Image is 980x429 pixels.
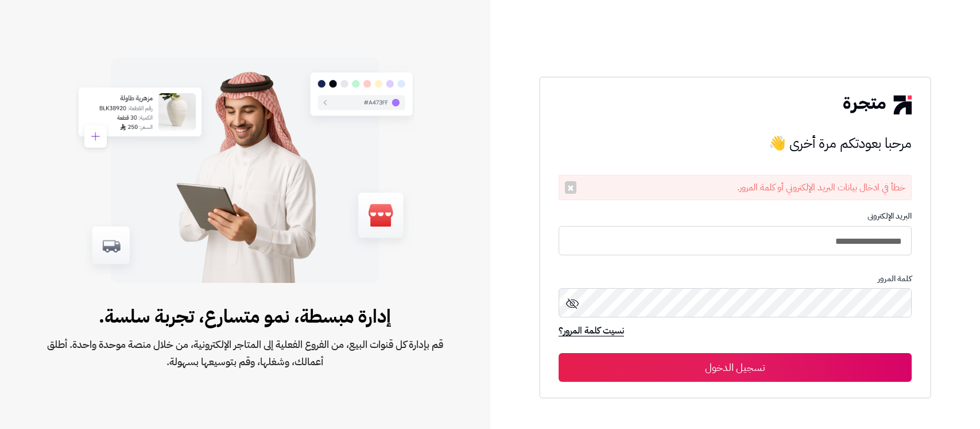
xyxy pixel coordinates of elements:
p: كلمة المرور [559,274,912,284]
p: البريد الإلكترونى [559,212,912,221]
span: قم بإدارة كل قنوات البيع، من الفروع الفعلية إلى المتاجر الإلكترونية، من خلال منصة موحدة واحدة. أط... [37,336,454,370]
a: نسيت كلمة المرور؟ [559,324,624,340]
div: خطأ في ادخال بيانات البريد الإلكتروني أو كلمة المرور. [559,175,912,201]
span: إدارة مبسطة، نمو متسارع، تجربة سلسة. [37,302,454,330]
img: logo-2.png [843,95,911,114]
h3: مرحبا بعودتكم مرة أخرى 👋 [559,132,912,155]
button: × [565,181,576,194]
button: تسجيل الدخول [559,353,912,382]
